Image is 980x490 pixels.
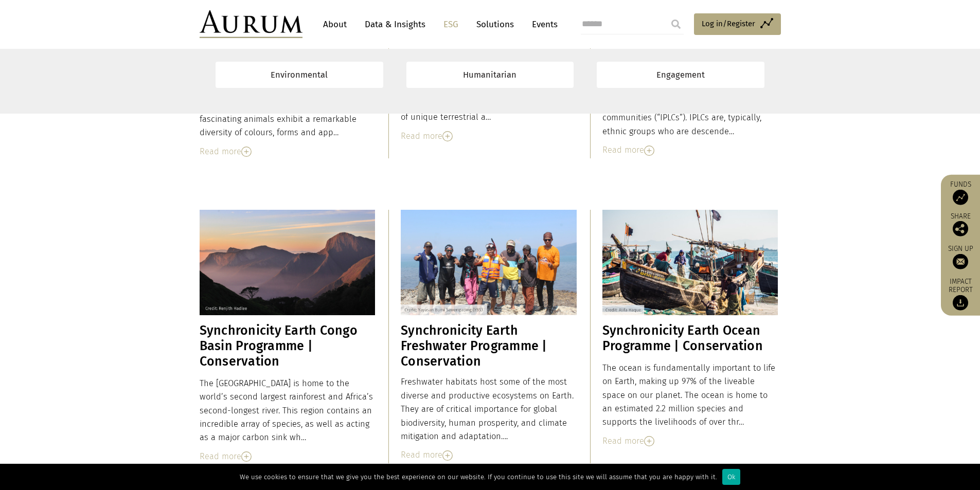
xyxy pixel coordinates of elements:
[602,361,778,429] div: The ocean is fundamentally important to life on Earth, making up 97% of the liveable space on our...
[644,146,654,156] img: Read More
[946,212,975,236] div: Share
[953,253,968,269] img: Sign up to our newsletter
[200,377,376,445] div: The [GEOGRAPHIC_DATA] is home to the world’s second largest rainforest and Africa’s second-longes...
[401,323,577,369] h3: Synchronicity Earth Freshwater Programme | Conservation
[200,450,376,463] div: Read more
[644,436,654,446] img: Read More
[241,451,252,462] img: Read More
[702,17,755,30] span: Log in/Register
[401,375,577,443] div: Freshwater habitats host some of the most diverse and productive ecosystems on Earth. They are of...
[953,221,968,236] img: Share this post
[200,145,376,158] div: Read more
[401,130,577,143] div: Read more
[438,15,464,34] a: ESG
[602,323,778,354] h3: Synchronicity Earth Ocean Programme | Conservation
[666,14,686,34] input: Submit
[946,179,975,205] a: Funds
[200,10,302,38] img: Aurum
[527,15,558,34] a: Events
[597,62,764,88] a: Engagement
[442,131,453,141] img: Read More
[602,434,778,448] div: Read more
[200,323,376,369] h3: Synchronicity Earth Congo Basin Programme | Conservation
[953,189,968,205] img: Access Funds
[471,15,519,34] a: Solutions
[722,469,740,485] div: Ok
[216,62,383,88] a: Environmental
[360,15,431,34] a: Data & Insights
[694,13,781,35] a: Log in/Register
[946,277,975,311] a: Impact report
[241,147,252,157] img: Read More
[401,448,577,462] div: Read more
[602,143,778,157] div: Read more
[318,15,352,34] a: About
[442,450,453,461] img: Read More
[406,62,574,88] a: Humanitarian
[946,244,975,269] a: Sign up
